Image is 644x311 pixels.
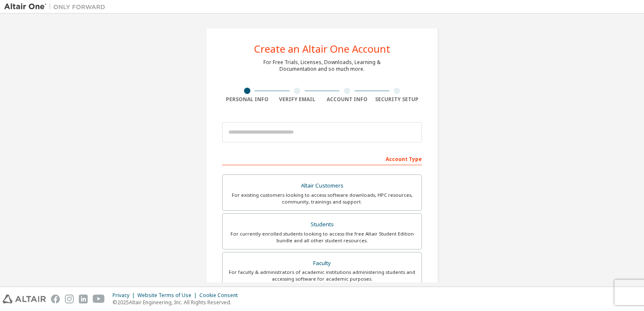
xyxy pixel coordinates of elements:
div: Privacy [113,292,137,299]
div: For existing customers looking to access software downloads, HPC resources, community, trainings ... [228,192,416,205]
div: Security Setup [372,96,422,103]
div: Faculty [228,257,416,269]
img: Altair One [4,3,110,11]
div: Verify Email [272,96,322,103]
div: Students [228,219,416,231]
div: Cookie Consent [199,292,243,299]
div: Website Terms of Use [137,292,199,299]
img: altair_logo.svg [3,295,46,303]
img: youtube.svg [93,295,105,303]
img: facebook.svg [51,295,60,303]
img: instagram.svg [65,295,74,303]
img: linkedin.svg [79,295,88,303]
p: © 2025 Altair Engineering, Inc. All Rights Reserved. [113,299,243,306]
div: Account Type [222,152,422,165]
div: Create an Altair One Account [254,44,390,54]
div: For Free Trials, Licenses, Downloads, Learning & Documentation and so much more. [263,59,381,72]
div: For faculty & administrators of academic institutions administering students and accessing softwa... [228,269,416,282]
div: Personal Info [222,96,272,103]
div: Altair Customers [228,180,416,192]
div: Account Info [322,96,372,103]
div: For currently enrolled students looking to access the free Altair Student Edition bundle and all ... [228,231,416,244]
